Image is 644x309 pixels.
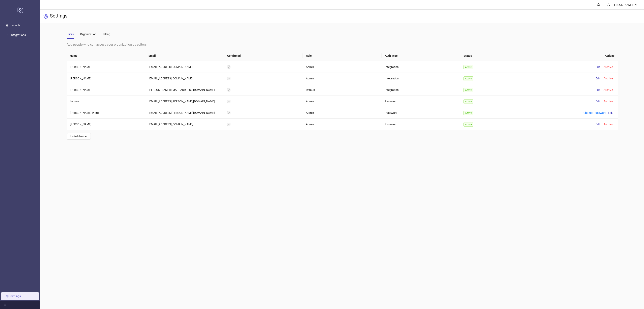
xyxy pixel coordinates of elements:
span: Edit [595,65,600,69]
td: [EMAIL_ADDRESS][DOMAIN_NAME] [145,61,224,73]
span: Active [463,65,473,69]
td: Password [382,107,460,119]
td: [PERSON_NAME] [67,61,145,73]
button: Archive [602,76,614,81]
td: Admin [303,119,381,130]
th: Confirmed [224,50,303,61]
button: Edit [594,76,602,81]
span: setting [43,14,48,19]
th: Status [460,50,539,61]
span: Archive [604,88,613,91]
button: Archive [602,122,614,127]
td: [EMAIL_ADDRESS][DOMAIN_NAME] [145,73,224,84]
div: Users [67,32,74,36]
span: Active [463,122,473,127]
a: Change Password [583,111,606,114]
span: user [607,3,610,6]
button: Edit [606,110,614,115]
a: Integrations [10,33,26,37]
span: Edit [595,88,600,91]
td: Leonas [67,96,145,107]
td: Password [382,96,460,107]
span: Active [463,88,473,92]
td: Admin [303,107,381,119]
span: Edit [608,111,613,114]
div: Billing [103,32,110,36]
div: [PERSON_NAME] [610,3,635,7]
td: Admin [303,61,381,73]
h3: Settings [50,13,67,20]
td: [PERSON_NAME] [67,84,145,96]
span: Active [463,111,473,115]
td: Admin [303,73,381,84]
td: [PERSON_NAME] [67,73,145,84]
td: Integration [382,61,460,73]
td: Default [303,84,381,96]
span: Edit [595,100,600,103]
span: Archive [604,65,613,69]
button: Archive [602,65,614,69]
td: [EMAIL_ADDRESS][PERSON_NAME][DOMAIN_NAME] [145,96,224,107]
th: Auth Type [382,50,460,61]
span: Invite Member [70,135,88,138]
button: Invite Member [67,133,91,140]
td: [PERSON_NAME] [67,119,145,130]
span: Active [463,76,473,81]
button: Edit [594,87,602,92]
button: Archive [602,87,614,92]
td: [EMAIL_ADDRESS][PERSON_NAME][DOMAIN_NAME] [145,107,224,119]
a: Settings [10,295,21,298]
span: Edit [595,77,600,80]
span: Archive [604,100,613,103]
button: Edit [594,65,602,69]
button: Archive [602,99,614,104]
span: bell [597,3,600,6]
th: Name [67,50,145,61]
td: Integration [382,73,460,84]
button: Edit [594,122,602,127]
th: Email [145,50,224,61]
span: menu-fold [3,304,6,306]
span: Archive [604,123,613,126]
span: down [635,3,638,6]
th: Role [303,50,381,61]
div: Add people who can access your organization as editors. [67,42,617,47]
span: Edit [595,123,600,126]
a: Launch [10,24,20,27]
td: Admin [303,96,381,107]
td: Password [382,119,460,130]
span: Archive [604,77,613,80]
td: [EMAIL_ADDRESS][DOMAIN_NAME] [145,119,224,130]
th: Actions [539,50,618,61]
td: [PERSON_NAME][EMAIL_ADDRESS][DOMAIN_NAME] [145,84,224,96]
td: [PERSON_NAME] (You) [67,107,145,119]
button: Edit [594,99,602,104]
td: Integration [382,84,460,96]
span: Active [463,99,473,104]
div: Organization [80,32,96,36]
